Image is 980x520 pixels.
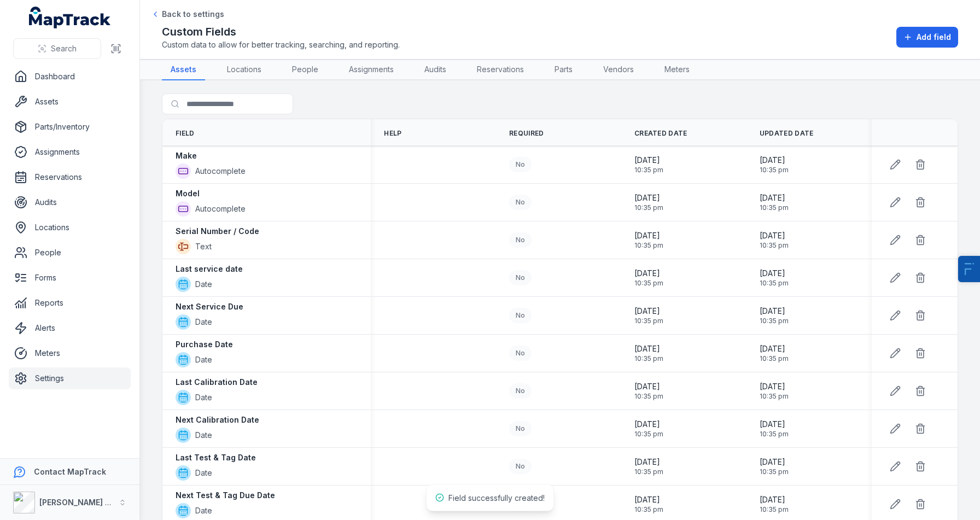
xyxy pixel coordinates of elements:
[760,306,789,317] span: [DATE]
[634,241,663,250] span: 10:35 pm
[176,301,243,312] strong: Next Service Due
[634,129,687,138] span: Created Date
[760,381,789,392] span: [DATE]
[195,468,212,478] span: Date
[634,457,663,476] time: 06/10/2025, 10:35:55 pm
[509,129,544,138] span: Required
[162,39,400,50] span: Custom data to allow for better tracking, searching, and reporting.
[509,195,532,210] div: No
[9,267,131,289] a: Forms
[634,166,663,174] span: 10:35 pm
[634,203,663,212] span: 10:35 pm
[195,203,246,214] span: Autocomplete
[760,494,789,514] time: 06/10/2025, 10:35:55 pm
[509,459,532,474] div: No
[546,60,581,80] a: Parts
[634,457,663,468] span: [DATE]
[760,203,789,212] span: 10:35 pm
[283,60,327,80] a: People
[760,457,789,476] time: 06/10/2025, 10:35:55 pm
[9,342,131,364] a: Meters
[448,493,545,503] span: Field successfully created!
[9,166,131,188] a: Reservations
[760,192,789,203] span: [DATE]
[195,505,212,516] span: Date
[634,268,663,288] time: 06/10/2025, 10:35:55 pm
[760,505,789,514] span: 10:35 pm
[176,377,258,388] strong: Last Calibration Date
[594,60,643,80] a: Vendors
[9,367,131,389] a: Settings
[760,306,789,325] time: 06/10/2025, 10:35:55 pm
[634,279,663,288] span: 10:35 pm
[9,91,131,113] a: Assets
[760,468,789,476] span: 10:35 pm
[634,343,663,363] time: 06/10/2025, 10:35:55 pm
[760,494,789,505] span: [DATE]
[29,7,111,28] a: MapTrack
[634,430,663,439] span: 10:35 pm
[760,230,789,250] time: 06/10/2025, 10:35:55 pm
[760,430,789,439] span: 10:35 pm
[176,188,200,199] strong: Model
[634,192,663,203] span: [DATE]
[218,60,270,80] a: Locations
[195,317,212,328] span: Date
[634,419,663,430] span: [DATE]
[760,230,789,241] span: [DATE]
[9,242,131,264] a: People
[760,155,789,174] time: 06/10/2025, 10:35:55 pm
[39,498,142,507] strong: [PERSON_NAME] Electrical
[634,468,663,476] span: 10:35 pm
[634,494,663,505] span: [DATE]
[509,270,532,285] div: No
[760,129,814,138] span: Updated Date
[634,381,663,401] time: 06/10/2025, 10:35:55 pm
[151,9,224,20] a: Back to settings
[9,141,131,163] a: Assignments
[9,116,131,138] a: Parts/Inventory
[917,32,951,43] span: Add field
[634,230,663,250] time: 06/10/2025, 10:35:55 pm
[760,381,789,401] time: 06/10/2025, 10:35:55 pm
[176,452,256,463] strong: Last Test & Tag Date
[634,306,663,325] time: 06/10/2025, 10:35:55 pm
[195,279,212,290] span: Date
[634,343,663,354] span: [DATE]
[162,9,224,20] span: Back to settings
[9,66,131,87] a: Dashboard
[384,129,401,138] span: Help
[760,279,789,288] span: 10:35 pm
[509,421,532,436] div: No
[416,60,455,80] a: Audits
[760,317,789,325] span: 10:35 pm
[9,317,131,339] a: Alerts
[760,166,789,174] span: 10:35 pm
[760,392,789,401] span: 10:35 pm
[176,490,275,501] strong: Next Test & Tag Due Date
[760,268,789,288] time: 06/10/2025, 10:35:55 pm
[509,232,532,248] div: No
[634,192,663,212] time: 06/10/2025, 10:35:55 pm
[509,346,532,361] div: No
[509,157,532,172] div: No
[9,217,131,238] a: Locations
[760,268,789,279] span: [DATE]
[634,155,663,166] span: [DATE]
[634,354,663,363] span: 10:35 pm
[634,419,663,439] time: 06/10/2025, 10:35:55 pm
[176,264,243,274] strong: Last service date
[195,241,212,252] span: Text
[634,230,663,241] span: [DATE]
[176,150,197,161] strong: Make
[656,60,698,80] a: Meters
[760,192,789,212] time: 06/10/2025, 10:35:55 pm
[634,494,663,514] time: 06/10/2025, 10:35:55 pm
[162,24,400,39] h2: Custom Fields
[195,430,212,441] span: Date
[634,268,663,279] span: [DATE]
[162,60,205,80] a: Assets
[340,60,402,80] a: Assignments
[176,129,195,138] span: Field
[34,467,106,476] strong: Contact MapTrack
